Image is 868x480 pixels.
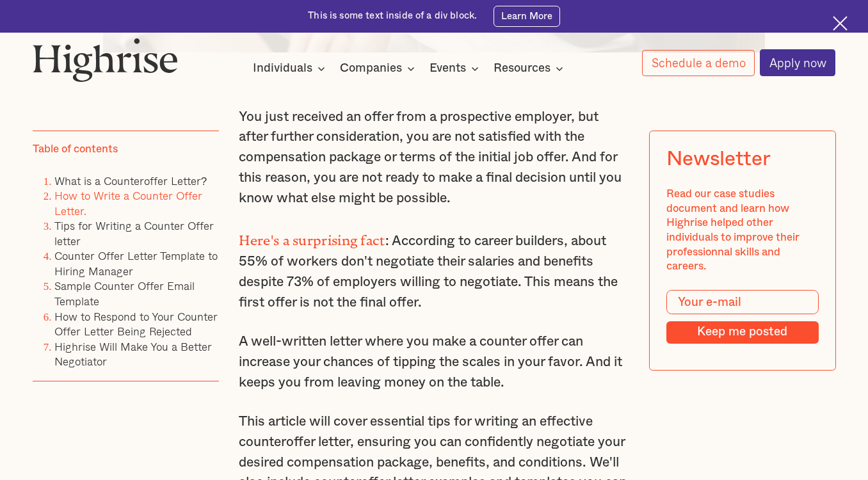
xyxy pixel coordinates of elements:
div: Individuals [253,61,312,76]
div: Individuals [253,61,329,76]
input: Your e-mail [666,290,818,314]
div: This is some text inside of a div block. [308,10,477,22]
a: Schedule a demo [642,50,755,76]
div: Newsletter [666,147,770,171]
div: Companies [340,61,402,76]
a: Tips for Writing a Counter Offer letter [54,217,214,250]
p: A well-written letter where you make a counter offer can increase your chances of tipping the sca... [239,332,629,392]
img: Highrise logo [33,38,178,82]
a: Highrise Will Make You a Better Negotiator [54,337,212,370]
strong: Here's a surprising fact [239,232,385,241]
a: Sample Counter Offer Email Template [54,277,195,310]
div: Resources [494,61,551,76]
a: Apply now [760,49,835,76]
div: Events [430,61,466,76]
a: Learn More [494,6,560,27]
p: You just received an offer from a prospective employer, but after further consideration, you are ... [239,107,629,209]
div: Read our case studies document and learn how Highrise helped other individuals to improve their p... [666,187,818,273]
img: Cross icon [833,16,848,31]
p: : According to career builders, about 55% of workers don't negotiate their salaries and benefits ... [239,227,629,312]
a: What is a Counteroffer Letter? [54,172,207,189]
form: Modal Form [666,290,818,344]
a: Counter Offer Letter Template to Hiring Manager [54,247,218,280]
a: How to Respond to Your Counter Offer Letter Being Rejected [54,307,218,340]
div: Companies [340,61,419,76]
a: How to Write a Counter Offer Letter. [54,187,202,220]
div: Resources [494,61,567,76]
div: Table of contents [33,141,118,156]
input: Keep me posted [666,321,818,344]
div: Events [430,61,483,76]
